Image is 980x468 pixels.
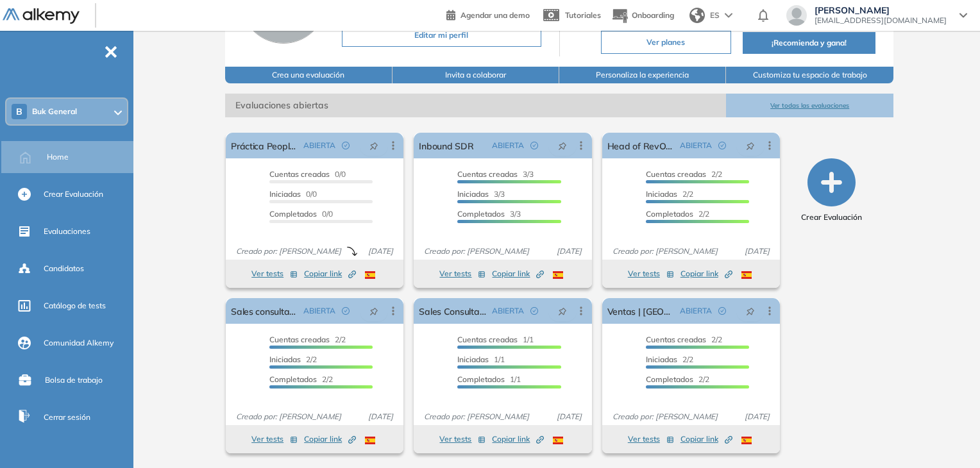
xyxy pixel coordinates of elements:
[680,305,712,317] span: ABIERTA
[342,24,541,47] button: Editar mi perfil
[460,10,530,20] span: Agendar una demo
[607,298,675,324] a: Ventas | [GEOGRAPHIC_DATA]
[530,307,538,315] span: check-circle
[363,246,398,257] span: [DATE]
[736,135,765,156] button: pushpin
[530,142,538,149] span: check-circle
[439,266,486,281] button: Ver tests
[457,355,505,364] span: 1/1
[718,307,726,315] span: check-circle
[304,268,356,280] span: Copiar link
[342,142,350,149] span: check-circle
[44,263,84,274] span: Candidatos
[607,246,723,257] span: Creado por: [PERSON_NAME]
[269,189,317,199] span: 0/0
[646,355,677,364] span: Iniciadas
[801,212,862,223] span: Crear Evaluación
[269,335,346,344] span: 2/2
[680,266,732,281] button: Copiar link
[646,169,706,179] span: Cuentas creadas
[746,140,755,151] span: pushpin
[743,32,875,54] button: ¡Recomienda y gana!
[304,266,356,281] button: Copiar link
[601,31,732,54] button: Ver planes
[457,209,521,219] span: 3/3
[44,412,90,423] span: Cerrar sesión
[269,374,333,384] span: 2/2
[457,374,521,384] span: 1/1
[548,301,577,321] button: pushpin
[3,8,80,24] img: Logo
[726,94,893,117] button: Ver todas las evaluaciones
[457,189,505,199] span: 3/3
[553,271,563,279] img: ESP
[419,298,486,324] a: Sales Consultant
[269,209,333,219] span: 0/0
[342,307,350,315] span: check-circle
[746,306,755,316] span: pushpin
[492,140,524,151] span: ABIERTA
[251,266,298,281] button: Ver tests
[548,135,577,156] button: pushpin
[611,2,674,29] button: Onboarding
[231,246,346,257] span: Creado por: [PERSON_NAME]
[646,355,693,364] span: 2/2
[739,246,775,257] span: [DATE]
[553,437,563,444] img: ESP
[457,374,505,384] span: Completados
[457,169,534,179] span: 3/3
[552,246,587,257] span: [DATE]
[365,271,375,279] img: ESP
[815,5,947,15] span: [PERSON_NAME]
[47,151,69,163] span: Home
[739,411,775,422] span: [DATE]
[680,431,732,447] button: Copiar link
[269,189,301,199] span: Iniciadas
[646,189,693,199] span: 2/2
[45,374,103,386] span: Bolsa de trabajo
[646,335,706,344] span: Cuentas creadas
[916,406,980,468] div: Widget de chat
[558,140,567,151] span: pushpin
[269,355,317,364] span: 2/2
[231,411,346,422] span: Creado por: [PERSON_NAME]
[736,301,765,321] button: pushpin
[559,67,726,83] button: Personaliza la experiencia
[607,411,723,422] span: Creado por: [PERSON_NAME]
[689,8,705,23] img: world
[680,433,732,445] span: Copiar link
[365,437,375,444] img: ESP
[419,246,534,257] span: Creado por: [PERSON_NAME]
[44,226,90,237] span: Evaluaciones
[304,431,356,447] button: Copiar link
[44,188,103,200] span: Crear Evaluación
[419,411,534,422] span: Creado por: [PERSON_NAME]
[718,142,726,149] span: check-circle
[225,67,392,83] button: Crea una evaluación
[492,268,544,280] span: Copiar link
[710,10,720,21] span: ES
[44,300,106,312] span: Catálogo de tests
[726,67,893,83] button: Customiza tu espacio de trabajo
[360,135,388,156] button: pushpin
[801,158,862,223] button: Crear Evaluación
[646,335,722,344] span: 2/2
[269,169,346,179] span: 0/0
[646,169,722,179] span: 2/2
[269,374,317,384] span: Completados
[628,431,674,447] button: Ver tests
[304,433,356,445] span: Copiar link
[457,189,489,199] span: Iniciadas
[680,140,712,151] span: ABIERTA
[558,306,567,316] span: pushpin
[646,189,677,199] span: Iniciadas
[363,411,398,422] span: [DATE]
[44,337,114,349] span: Comunidad Alkemy
[369,306,378,316] span: pushpin
[646,374,709,384] span: 2/2
[916,406,980,468] iframe: Chat Widget
[646,209,693,219] span: Completados
[646,209,709,219] span: 2/2
[360,301,388,321] button: pushpin
[251,431,298,447] button: Ver tests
